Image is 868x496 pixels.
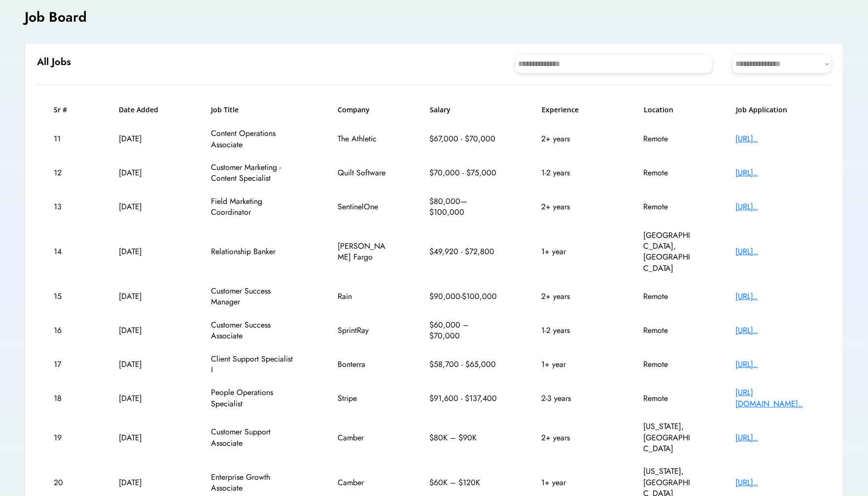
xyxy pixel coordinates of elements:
[119,359,168,370] div: [DATE]
[338,393,387,404] div: Stripe
[211,286,295,308] div: Customer Success Manager
[541,393,600,404] div: 2-3 years
[25,7,87,27] h4: Job Board
[643,201,693,212] div: Remote
[430,105,499,115] h6: Salary
[541,201,600,212] div: 2+ years
[643,133,693,144] div: Remote
[735,201,814,212] div: [URL]..
[735,325,814,336] div: [URL]..
[54,105,76,115] h6: Sr #
[54,359,76,370] div: 17
[541,246,600,257] div: 1+ year
[541,167,600,178] div: 1-2 years
[429,359,498,370] div: $58,700 - $65,000
[211,246,295,257] div: Relationship Banker
[429,196,498,218] div: $80,000—$100,000
[119,325,168,336] div: [DATE]
[338,291,387,302] div: Rain
[541,133,600,144] div: 2+ years
[119,133,168,144] div: [DATE]
[211,387,295,409] div: People Operations Specialist
[338,432,387,443] div: Camber
[541,477,600,488] div: 1+ year
[211,427,295,449] div: Customer Support Associate
[338,359,387,370] div: Bonterra
[643,230,693,274] div: [GEOGRAPHIC_DATA], [GEOGRAPHIC_DATA]
[735,246,814,257] div: [URL]..
[54,246,76,257] div: 14
[429,477,498,488] div: $60K – $120K
[429,167,498,178] div: $70,000 - $75,000
[735,432,814,443] div: [URL]..
[119,477,168,488] div: [DATE]
[119,201,168,212] div: [DATE]
[429,432,498,443] div: $80K – $90K
[643,325,693,336] div: Remote
[37,55,71,69] h6: All Jobs
[735,359,814,370] div: [URL]..
[429,246,498,257] div: $49,920 - $72,800
[735,133,814,144] div: [URL]..
[211,196,295,218] div: Field Marketing Coordinator
[54,393,76,404] div: 18
[338,477,387,488] div: Camber
[541,359,600,370] div: 1+ year
[338,105,387,115] h6: Company
[338,325,387,336] div: SprintRay
[119,246,168,257] div: [DATE]
[541,291,600,302] div: 2+ years
[338,201,387,212] div: SentinelOne
[54,133,76,144] div: 11
[542,105,601,115] h6: Experience
[429,393,498,404] div: $91,600 - $137,400
[429,320,498,342] div: $60,000 – $70,000
[211,472,295,494] div: Enterprise Growth Associate
[643,291,693,302] div: Remote
[119,291,168,302] div: [DATE]
[429,133,498,144] div: $67,000 - $70,000
[119,105,168,115] h6: Date Added
[119,167,168,178] div: [DATE]
[429,291,498,302] div: $90,000-$100,000
[643,421,693,454] div: [US_STATE], [GEOGRAPHIC_DATA]
[54,167,76,178] div: 12
[211,128,295,150] div: Content Operations Associate
[211,354,295,376] div: Client Support Specialist I
[735,291,814,302] div: [URL]..
[211,162,295,184] div: Customer Marketing - Content Specialist
[119,432,168,443] div: [DATE]
[541,325,600,336] div: 1-2 years
[54,291,76,302] div: 15
[735,477,814,488] div: [URL]..
[54,201,76,212] div: 13
[736,105,815,115] h6: Job Application
[644,105,693,115] h6: Location
[735,387,814,409] div: [URL][DOMAIN_NAME]..
[338,167,387,178] div: Quilt Software
[211,320,295,342] div: Customer Success Associate
[338,241,387,263] div: [PERSON_NAME] Fargo
[643,167,693,178] div: Remote
[54,477,76,488] div: 20
[541,432,600,443] div: 2+ years
[643,359,693,370] div: Remote
[211,105,239,115] h6: Job Title
[643,393,693,404] div: Remote
[119,393,168,404] div: [DATE]
[735,167,814,178] div: [URL]..
[338,133,387,144] div: The Athletic
[54,432,76,443] div: 19
[54,325,76,336] div: 16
